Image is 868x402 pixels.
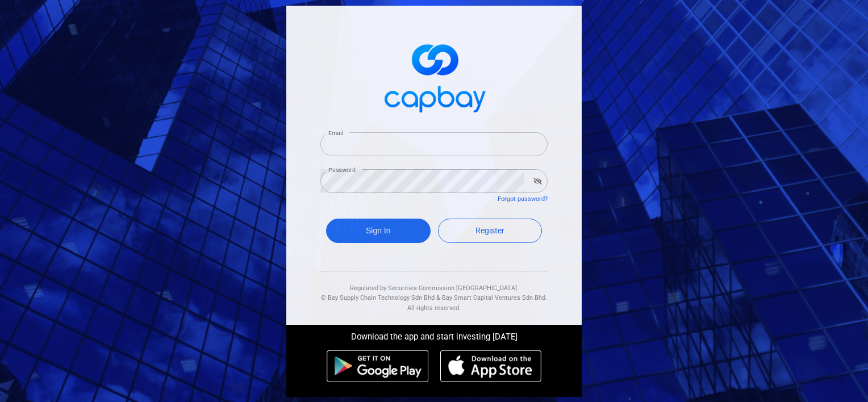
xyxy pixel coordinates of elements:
label: Email [328,129,343,137]
img: android [327,350,429,383]
img: logo [377,34,491,119]
div: Download the app and start investing [DATE] [278,325,590,344]
a: Forgot password? [498,195,548,203]
a: Register [438,219,542,243]
span: Register [475,226,504,235]
img: ios [440,350,541,383]
div: Regulated by Securities Commission [GEOGRAPHIC_DATA]. & All rights reserved. [320,272,548,313]
button: Sign In [326,219,431,243]
span: © Bay Supply Chain Technology Sdn Bhd [321,294,435,301]
span: Bay Smart Capital Ventures Sdn Bhd. [442,294,547,301]
label: Password [328,166,356,174]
